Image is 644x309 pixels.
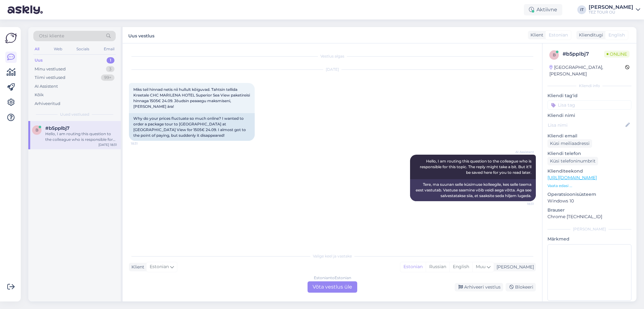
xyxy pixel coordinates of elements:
[133,87,251,109] span: Miks teil hinnad netis nii hullult kõiguvad. Tahtsin tellida Kreetale CHC MARILENA HOTEL Superior...
[547,207,631,213] p: Brauser
[400,262,426,272] div: Estonian
[35,92,44,98] div: Kõik
[576,32,603,38] div: Klienditugi
[608,32,625,38] span: English
[98,142,117,147] div: [DATE] 18:31
[129,113,255,141] div: Why do your prices fluctuate so much online? I wanted to order a package tour to [GEOGRAPHIC_DATA...
[547,175,597,180] a: [URL][DOMAIN_NAME]
[45,125,69,131] span: #b5pplbj7
[524,4,562,15] div: Aktiivne
[494,264,534,270] div: [PERSON_NAME]
[314,275,351,281] div: Estonian to Estonian
[35,101,60,107] div: Arhiveeritud
[476,264,486,269] span: Muu
[549,64,625,77] div: [GEOGRAPHIC_DATA], [PERSON_NAME]
[129,53,536,59] div: Vestlus algas
[426,262,449,272] div: Russian
[449,262,472,272] div: English
[589,10,633,15] div: TEZ TOUR OÜ
[547,100,631,110] input: Lisa tag
[75,45,91,53] div: Socials
[510,201,534,206] span: 18:31
[510,150,534,154] span: AI Assistent
[60,112,89,117] span: Uued vestlused
[107,57,114,63] div: 1
[410,179,536,201] div: Tere, ma suunan selle küsimuse kolleegile, kes selle teema eest vastutab. Vastuse saamine võib ve...
[35,57,43,63] div: Uus
[547,112,631,119] p: Kliendi nimi
[106,66,114,72] div: 3
[547,150,631,157] p: Kliendi telefon
[604,51,630,58] span: Online
[150,263,169,270] span: Estonian
[101,74,114,81] div: 99+
[547,139,592,148] div: Küsi meiliaadressi
[547,92,631,99] p: Kliendi tag'id
[420,159,532,175] span: Hello, I am routing this question to the colleague who is responsible for this topic. The reply m...
[547,213,631,220] p: Chrome [TECHNICAL_ID]
[128,31,154,39] label: Uus vestlus
[563,50,604,58] div: # b5pplbj7
[589,5,633,10] div: [PERSON_NAME]
[39,33,64,39] span: Otsi kliente
[45,131,117,142] div: Hello, I am routing this question to the colleague who is responsible for this topic. The reply m...
[129,67,536,72] div: [DATE]
[549,32,568,38] span: Estonian
[5,32,17,44] img: Askly Logo
[506,283,536,291] div: Blokeeri
[547,83,631,89] div: Kliendi info
[548,122,624,129] input: Lisa nimi
[547,198,631,204] p: Windows 10
[35,74,65,81] div: Tiimi vestlused
[53,45,64,53] div: Web
[547,226,631,232] div: [PERSON_NAME]
[547,183,631,189] p: Vaata edasi ...
[455,283,503,291] div: Arhiveeri vestlus
[35,83,58,90] div: AI Assistent
[129,264,144,270] div: Klient
[36,128,38,132] span: b
[547,133,631,139] p: Kliendi email
[308,281,357,293] div: Võta vestlus üle
[129,253,536,259] div: Valige keel ja vastake
[553,52,556,57] span: b
[35,66,66,72] div: Minu vestlused
[547,168,631,174] p: Klienditeekond
[103,45,116,53] div: Email
[528,32,543,38] div: Klient
[131,141,154,146] span: 18:31
[33,45,41,53] div: All
[547,191,631,198] p: Operatsioonisüsteem
[589,5,640,15] a: [PERSON_NAME]TEZ TOUR OÜ
[577,5,586,14] div: IT
[547,236,631,242] p: Märkmed
[547,157,598,165] div: Küsi telefoninumbrit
